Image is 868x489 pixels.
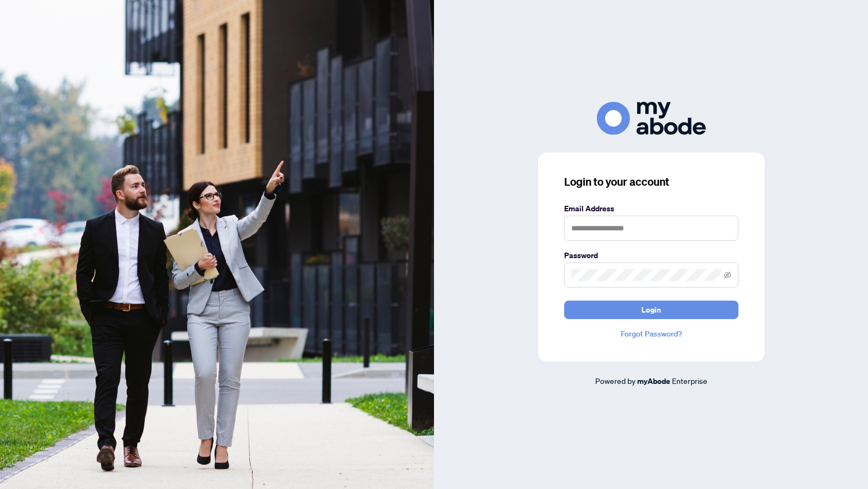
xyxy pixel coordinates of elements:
label: Password [564,249,738,261]
button: Login [564,301,738,319]
a: myAbode [637,375,670,387]
span: Login [641,301,661,319]
span: Enterprise [672,376,707,386]
a: Forgot Password? [564,328,738,340]
span: eye-invisible [724,271,731,279]
span: Powered by [595,376,635,386]
img: ma-logo [597,102,706,135]
label: Email Address [564,203,738,215]
h3: Login to your account [564,174,738,190]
